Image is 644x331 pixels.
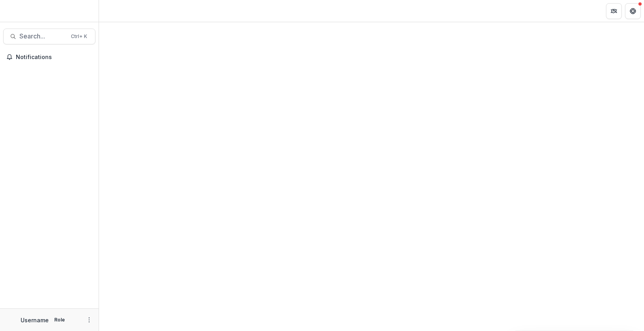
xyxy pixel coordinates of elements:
[16,54,92,61] span: Notifications
[21,316,49,324] p: Username
[606,3,622,19] button: Partners
[19,33,66,40] span: Search...
[3,29,95,44] button: Search...
[102,5,136,17] nav: breadcrumb
[625,3,641,19] button: Get Help
[3,51,95,63] button: Notifications
[84,315,94,325] button: More
[52,316,67,323] p: Role
[69,32,89,41] div: Ctrl + K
